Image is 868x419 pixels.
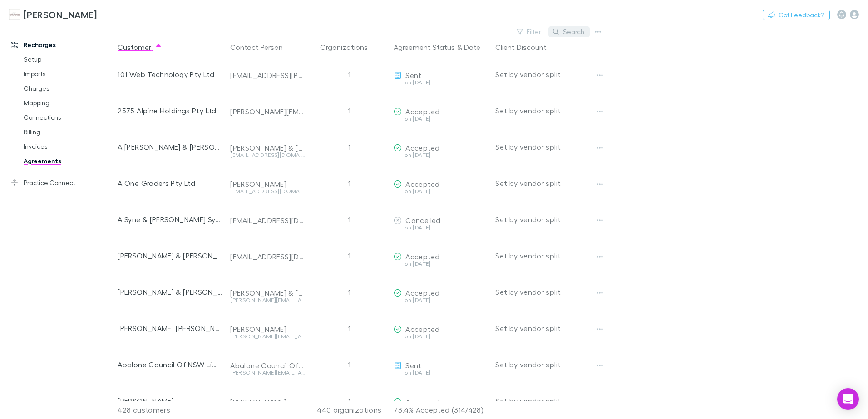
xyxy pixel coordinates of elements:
button: Search [548,26,590,37]
div: Set by vendor split [495,56,601,93]
div: on [DATE] [394,297,488,303]
div: on [DATE] [394,189,488,194]
div: 1 [308,346,390,383]
a: Setup [15,52,123,67]
span: Accepted [405,397,439,406]
img: Hales Douglass's Logo [9,9,20,20]
span: Sent [405,71,421,79]
button: Agreement Status [394,38,455,56]
div: [PERSON_NAME] & [PERSON_NAME] & [PERSON_NAME] & [PERSON_NAME] [230,288,305,297]
div: 440 organizations [308,401,390,419]
a: Billing [15,125,123,139]
button: Date [464,38,480,56]
a: Charges [15,81,123,96]
div: 1 [308,274,390,310]
a: Mapping [15,96,123,110]
div: Set by vendor split [495,274,601,310]
div: Set by vendor split [495,383,601,419]
a: Agreements [15,154,123,168]
div: A Syne & [PERSON_NAME] Syne & [PERSON_NAME] [PERSON_NAME] & R Syne [118,201,223,238]
div: 1 [308,56,390,93]
div: 1 [308,165,390,201]
span: Accepted [405,107,439,116]
span: Sent [405,361,421,370]
div: on [DATE] [394,116,488,122]
div: 1 [308,238,390,274]
a: Recharges [2,38,123,52]
div: A [PERSON_NAME] & [PERSON_NAME] [118,129,223,165]
div: on [DATE] [394,152,488,158]
div: 1 [308,201,390,238]
div: [EMAIL_ADDRESS][DOMAIN_NAME] [230,216,305,225]
div: Set by vendor split [495,310,601,346]
button: Filter [512,26,547,37]
p: 73.4% Accepted (314/428) [394,401,488,419]
span: Accepted [405,180,439,188]
div: 428 customers [118,401,227,419]
span: Accepted [405,143,439,152]
div: [PERSON_NAME] & [PERSON_NAME] [230,143,305,152]
span: Accepted [405,252,439,261]
div: [EMAIL_ADDRESS][DOMAIN_NAME] [230,152,305,158]
button: Contact Person [230,38,294,56]
div: 1 [308,310,390,346]
div: 1 [308,93,390,129]
a: Practice Connect [2,175,123,190]
div: [PERSON_NAME] & [PERSON_NAME] & [PERSON_NAME] & [PERSON_NAME] [118,274,223,310]
button: Client Discount [495,38,557,56]
div: [PERSON_NAME] [PERSON_NAME] [118,310,223,346]
div: [EMAIL_ADDRESS][DOMAIN_NAME] [230,189,305,194]
div: Set by vendor split [495,238,601,274]
div: [PERSON_NAME][EMAIL_ADDRESS][DOMAIN_NAME] [230,370,305,375]
a: [PERSON_NAME] [4,4,102,25]
div: [PERSON_NAME] [230,180,305,189]
div: 1 [308,383,390,419]
a: Invoices [15,139,123,154]
div: [PERSON_NAME][EMAIL_ADDRESS][DOMAIN_NAME] [230,297,305,303]
div: on [DATE] [394,80,488,85]
span: Accepted [405,288,439,297]
a: Connections [15,110,123,125]
div: on [DATE] [394,334,488,339]
div: & [394,38,488,56]
div: [PERSON_NAME][EMAIL_ADDRESS][DOMAIN_NAME] [230,334,305,339]
div: 2575 Alpine Holdings Pty Ltd [118,93,223,129]
div: [PERSON_NAME][EMAIL_ADDRESS][DOMAIN_NAME] [230,107,305,116]
div: 1 [308,129,390,165]
span: Cancelled [405,216,440,224]
div: [EMAIL_ADDRESS][PERSON_NAME][DOMAIN_NAME] [230,71,305,80]
div: Abalone Council Of NSW Limited [230,361,305,370]
span: Accepted [405,325,439,333]
div: 101 Web Technology Pty Ltd [118,56,223,93]
button: Organizations [320,38,379,56]
div: [PERSON_NAME] [230,325,305,334]
button: Got Feedback? [763,10,830,20]
div: Set by vendor split [495,346,601,383]
div: on [DATE] [394,225,488,230]
div: Set by vendor split [495,165,601,201]
div: Set by vendor split [495,93,601,129]
h3: [PERSON_NAME] [24,9,97,20]
div: Set by vendor split [495,201,601,238]
div: Abalone Council Of NSW Limited [118,346,223,383]
a: Imports [15,67,123,81]
div: on [DATE] [394,370,488,375]
div: Open Intercom Messenger [837,388,859,410]
div: on [DATE] [394,261,488,267]
div: [PERSON_NAME] [230,397,305,406]
div: Set by vendor split [495,129,601,165]
div: [EMAIL_ADDRESS][DOMAIN_NAME] [230,252,305,261]
div: A One Graders Pty Ltd [118,165,223,201]
div: [PERSON_NAME] [118,383,223,419]
button: Customer [118,38,162,56]
div: [PERSON_NAME] & [PERSON_NAME] [118,238,223,274]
